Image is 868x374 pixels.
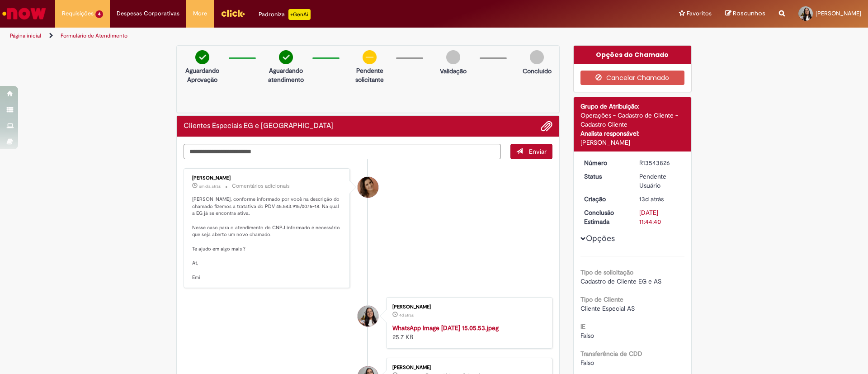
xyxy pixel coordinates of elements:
div: 17/09/2025 14:09:34 [639,194,681,204]
img: check-circle-green.png [279,50,293,64]
button: Cancelar Chamado [580,71,685,85]
span: 4 [95,10,103,18]
a: Página inicial [10,32,41,39]
p: Validação [440,66,467,76]
img: img-circle-grey.png [446,50,460,64]
img: click_logo_yellow_360x200.png [221,6,245,20]
time: 17/09/2025 14:09:34 [639,195,664,203]
span: 13d atrás [639,195,664,203]
div: [PERSON_NAME] [580,138,685,147]
span: Cliente Especial AS [580,304,635,312]
dt: Número [577,158,633,167]
p: +GenAi [288,9,311,20]
div: 25.7 KB [392,323,543,341]
div: Pendente Usuário [639,172,681,190]
div: Grupo de Atribuição: [580,102,685,111]
span: 4d atrás [399,312,414,318]
span: [PERSON_NAME] [816,9,861,17]
div: [DATE] 11:44:40 [639,208,681,226]
p: Aguardando Aprovação [180,66,224,84]
div: R13543826 [639,158,681,167]
span: um dia atrás [199,184,221,189]
div: Gabriela Dos Santos Lopes [358,306,378,327]
span: Despesas Corporativas [117,9,179,18]
span: Favoritos [687,9,712,18]
div: Opções do Chamado [574,46,692,64]
div: [PERSON_NAME] [392,365,543,370]
span: Enviar [529,147,547,156]
dt: Status [577,172,633,181]
div: Emiliane Dias De Souza [358,177,378,198]
span: Requisições [62,9,94,18]
time: 26/09/2025 15:06:12 [399,312,414,318]
img: circle-minus.png [363,50,377,64]
span: Rascunhos [733,9,765,18]
p: [PERSON_NAME], conforme informado por você na descrição do chamado fizemos a tratativa do PDV 45.... [192,196,343,281]
a: WhatsApp Image [DATE] 15.05.53.jpeg [392,324,499,332]
span: Cadastro de Cliente EG e AS [580,277,661,285]
a: Formulário de Atendimento [61,32,127,39]
img: img-circle-grey.png [530,50,544,64]
b: Tipo de solicitação [580,268,633,276]
span: Falso [580,359,594,367]
h2: Clientes Especiais EG e AS Histórico de tíquete [184,122,333,130]
dt: Criação [577,194,633,204]
textarea: Digite sua mensagem aqui... [184,144,501,159]
small: Comentários adicionais [232,182,290,190]
div: Analista responsável: [580,129,685,138]
button: Enviar [510,144,552,159]
b: Transferência de CDD [580,350,642,358]
p: Pendente solicitante [348,66,392,84]
p: Concluído [523,66,552,76]
div: Padroniza [259,9,311,20]
span: More [193,9,207,18]
a: Rascunhos [725,9,765,18]
div: Operações - Cadastro de Cliente - Cadastro Cliente [580,111,685,129]
img: check-circle-green.png [195,50,209,64]
ul: Trilhas de página [7,28,572,44]
span: Falso [580,331,594,340]
img: ServiceNow [1,5,47,23]
div: [PERSON_NAME] [392,304,543,310]
b: IE [580,322,585,331]
p: Aguardando atendimento [264,66,308,84]
div: [PERSON_NAME] [192,175,343,181]
button: Adicionar anexos [541,120,552,132]
dt: Conclusão Estimada [577,208,633,226]
b: Tipo de Cliente [580,295,623,303]
time: 29/09/2025 10:58:50 [199,184,221,189]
